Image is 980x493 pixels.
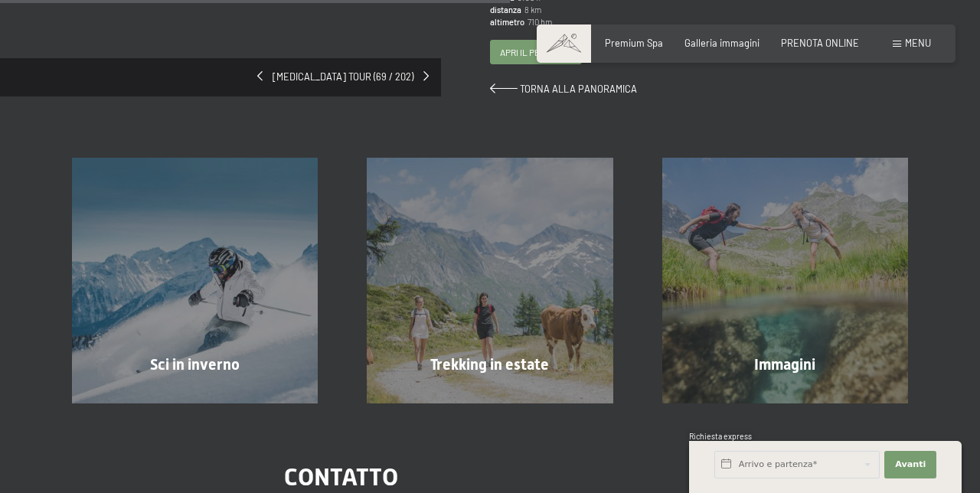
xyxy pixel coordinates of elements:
[521,4,541,16] span: 8 km
[490,4,521,16] span: distanza
[684,37,759,49] a: Galleria immagini
[605,37,663,49] a: Premium Spa
[47,158,342,403] a: Escursione a tipica malga solitaria ai confini con un ghiacciaio Sci in inverno
[884,451,936,478] button: Avanti
[342,158,637,403] a: Escursione a tipica malga solitaria ai confini con un ghiacciaio Trekking in estate
[490,16,524,28] span: altimetro
[754,355,815,374] span: Immagini
[430,355,549,374] span: Trekking in estate
[638,158,933,403] a: Escursione a tipica malga solitaria ai confini con un ghiacciaio Immagini
[150,355,240,374] span: Sci in inverno
[263,70,423,84] span: [MEDICAL_DATA] tour (69 / 202)
[500,46,572,59] span: Apri il percorso
[490,83,637,95] a: Torna alla panoramica
[689,432,752,441] span: Richiesta express
[524,16,552,28] span: 710 hm
[284,462,398,491] span: Contatto
[895,459,926,471] span: Avanti
[781,37,859,49] a: PRENOTA ONLINE
[520,83,637,95] span: Torna alla panoramica
[905,37,931,49] span: Menu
